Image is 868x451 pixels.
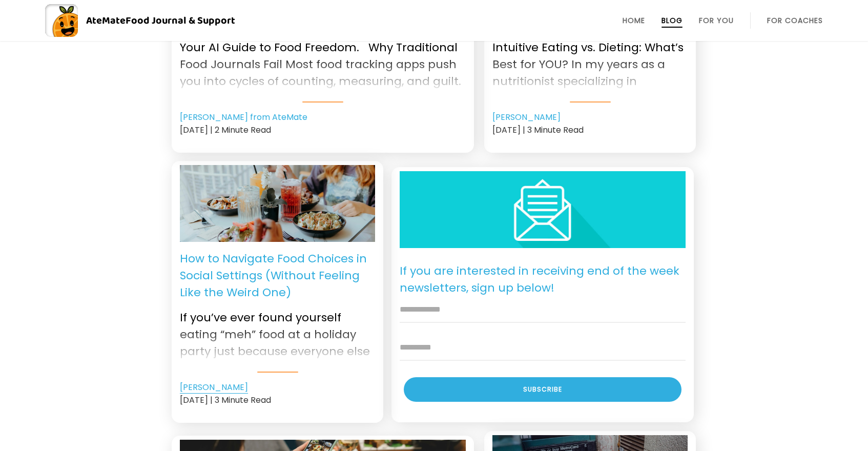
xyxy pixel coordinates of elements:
[400,256,686,302] p: If you are interested in receiving end of the week newsletters, sign up below!
[492,124,688,136] div: [DATE] | 3 Minute Read
[180,381,248,394] a: [PERSON_NAME]
[180,250,375,301] p: How to Navigate Food Choices in Social Settings (Without Feeling Like the Weird One)
[400,156,686,264] img: Smiley face
[180,301,375,358] p: If you’ve ever found yourself eating “meh” food at a holiday party just because everyone else was...
[699,16,734,25] a: For You
[180,111,307,124] a: [PERSON_NAME] from AteMate
[767,16,823,25] a: For Coaches
[180,394,375,406] div: [DATE] | 3 Minute Read
[78,12,235,29] div: AteMate
[180,165,375,242] a: Social Eating. Image: Pexels - thecactusena ‎
[180,250,375,373] a: How to Navigate Food Choices in Social Settings (Without Feeling Like the Weird One) If you’ve ev...
[404,377,681,402] div: Subscribe
[180,149,375,258] img: Social Eating. Image: Pexels - thecactusena ‎
[45,4,823,37] a: AteMateFood Journal & Support
[623,16,645,25] a: Home
[492,111,561,124] a: [PERSON_NAME]
[180,124,466,136] div: [DATE] | 2 Minute Read
[662,16,683,25] a: Blog
[126,12,235,29] span: Food Journal & Support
